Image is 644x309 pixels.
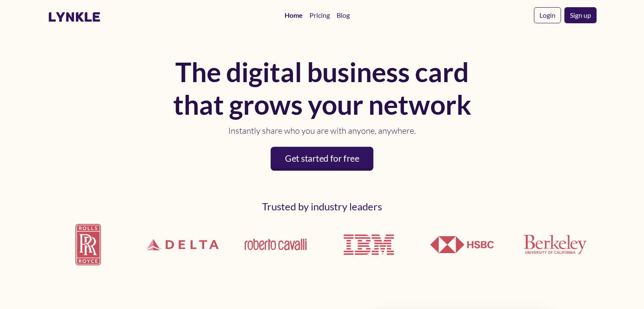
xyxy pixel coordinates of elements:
[337,213,401,276] img: IBM
[564,7,597,23] a: Sign up
[534,7,561,23] a: Login
[271,146,373,171] a: Get started for free
[141,215,224,274] img: Delta Airlines
[523,235,587,254] img: UCLA Berkeley
[430,236,494,253] img: HSBC
[170,124,475,137] p: Instantly share who you are with anyone, anywhere.
[48,9,101,25] a: lynkle
[244,238,307,251] img: Roberto Cavalli
[48,201,597,213] h2: Trusted by industry leaders
[170,56,475,121] h1: The digital business card that grows your network
[333,7,353,24] a: Blog
[281,7,306,24] a: Home
[48,217,131,272] img: Rolls Royce
[306,7,333,24] a: Pricing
